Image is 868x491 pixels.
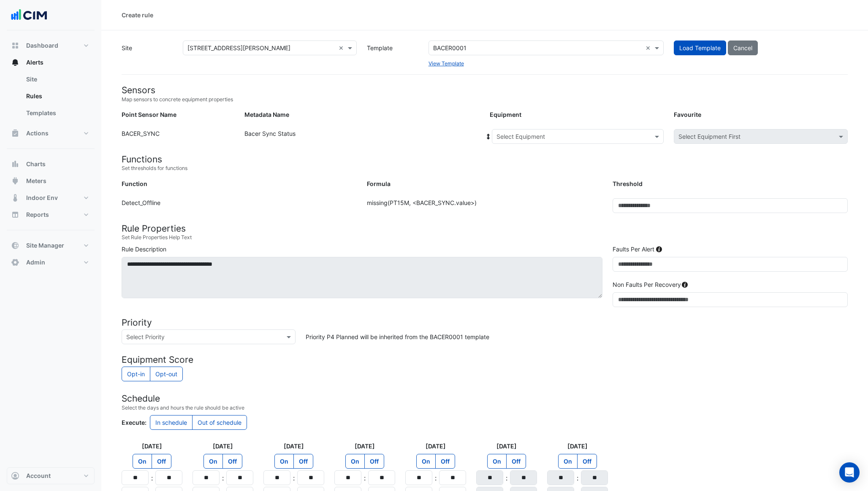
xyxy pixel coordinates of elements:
small: Select the days and hours the rule should be active [122,404,848,412]
div: Open Intercom Messenger [839,462,860,483]
label: Off [152,454,171,469]
label: [DATE] [426,442,446,451]
app-icon: Site Manager [11,241,19,250]
app-icon: Indoor Env [11,194,19,202]
span: Actions [26,129,49,138]
h4: Priority [122,317,848,328]
div: : [503,473,510,483]
span: Alerts [26,58,43,67]
button: Meters [7,173,95,189]
button: Load Template [674,40,726,55]
app-icon: Reports [11,210,19,219]
app-icon: Meters [11,177,19,185]
div: : [432,473,439,483]
span: Account [26,472,51,480]
div: Priority P4 Planned will be inherited from the BACER0001 template [301,329,853,344]
input: Minutes [155,470,182,485]
small: Map sensors to concrete equipment properties [122,96,848,103]
button: Charts [7,156,95,173]
app-icon: Charts [11,160,19,168]
strong: Metadata Name [244,111,289,118]
label: [DATE] [567,442,588,451]
span: Dashboard [26,41,58,50]
span: Reports [26,210,49,219]
label: Out of schedule [192,415,247,430]
app-icon: Dashboard [11,41,19,50]
button: Dashboard [7,37,95,54]
h4: Functions [122,154,848,165]
button: Alerts [7,54,95,71]
label: On [416,454,436,469]
label: Non Faults Per Recovery [613,280,681,289]
button: Admin [7,254,95,271]
input: Hours [405,470,432,485]
input: Hours [263,470,290,485]
button: Indoor Env [7,189,95,206]
label: Faults Per Alert [613,245,654,254]
label: On [558,454,578,469]
span: Meters [26,177,46,185]
input: Hours [334,470,361,485]
h4: Equipment Score [122,354,848,365]
input: Minutes [510,470,537,485]
label: Off [293,454,313,469]
input: Hours [193,470,220,485]
div: : [574,473,581,483]
input: Minutes [581,470,608,485]
label: Off [577,454,597,469]
label: On [133,454,152,469]
label: Site [117,40,178,67]
h4: Sensors [122,85,848,95]
input: Hours [547,470,574,485]
input: Minutes [297,470,324,485]
app-icon: Alerts [11,58,19,67]
div: BACER_SYNC [117,129,239,147]
label: Off [435,454,455,469]
label: Off [222,454,242,469]
input: Hours [476,470,503,485]
div: Control whether the rule executes during or outside the schedule times [122,415,848,432]
app-icon: Admin [11,258,19,267]
a: View Template [429,60,464,67]
label: On [487,454,507,469]
div: Alerts [7,71,95,125]
div: Create rule [122,11,153,19]
label: On [274,454,294,469]
div: Bacer Sync Status [239,129,485,147]
h4: Rule Properties [122,223,848,234]
div: : [149,473,155,483]
input: Minutes [439,470,466,485]
span: Admin [26,258,45,267]
label: [DATE] [213,442,233,451]
input: Hours [122,470,149,485]
span: Clear [339,43,346,52]
label: In schedule [150,415,193,430]
label: Off [506,454,526,469]
strong: Formula [367,180,391,187]
app-equipment-select: Select Equipment [492,129,664,144]
small: Set thresholds for functions [122,165,848,172]
label: On [345,454,365,469]
button: Site Manager [7,237,95,254]
div: Tooltip anchor [681,281,689,289]
span: Clear [646,43,653,52]
strong: Execute: [122,419,146,426]
app-icon: Actions [11,129,19,138]
app-favourites-select: Select Favourite [674,129,848,144]
label: [DATE] [284,442,304,451]
label: Off [364,454,384,469]
span: Copy equipment to all points [485,132,492,141]
span: Charts [26,160,46,168]
img: Company Logo [10,7,48,24]
label: [DATE] [355,442,375,451]
strong: Function [122,180,147,187]
div: : [220,473,226,483]
label: Template [362,40,423,67]
a: Site [19,71,95,88]
label: Do not count rule towards calculation of equipment performance scores? [150,367,183,381]
button: Account [7,467,95,484]
span: Indoor Env [26,194,58,202]
button: Reports [7,206,95,223]
div: : [361,473,368,483]
div: Tooltip anchor [655,245,663,253]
